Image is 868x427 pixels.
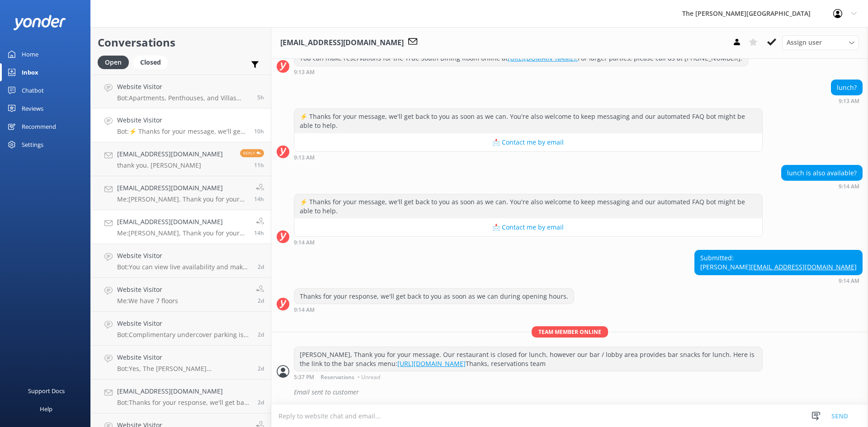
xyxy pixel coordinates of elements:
span: 08:44pm 18-Aug-2025 (UTC +12:00) Pacific/Auckland [254,161,264,169]
strong: 9:14 AM [839,278,859,284]
h4: [EMAIL_ADDRESS][DOMAIN_NAME] [117,386,251,396]
div: Closed [133,56,168,69]
p: Me: [PERSON_NAME]. Thank you for your enquiry. While we do not have any deals on for specific dat... [117,195,247,203]
a: [EMAIL_ADDRESS][DOMAIN_NAME]thank you. [PERSON_NAME]Reply11h [91,142,271,176]
p: Bot: Complimentary undercover parking is available for guests at The [PERSON_NAME][GEOGRAPHIC_DAT... [117,331,251,339]
div: 09:13am 18-Aug-2025 (UTC +12:00) Pacific/Auckland [294,69,748,75]
p: Bot: Apartments, Penthouses, and Villas have washing machines and driers. There is also a public ... [117,94,250,102]
h2: Conversations [98,34,264,51]
div: Assign User [782,35,859,50]
strong: 9:14 AM [294,240,315,245]
a: [EMAIL_ADDRESS][DOMAIN_NAME]Me:[PERSON_NAME], Thank you for your message. Our restaurant is close... [91,210,271,244]
span: 07:31pm 16-Aug-2025 (UTC +12:00) Pacific/Auckland [258,331,264,338]
h4: Website Visitor [117,82,250,92]
h3: [EMAIL_ADDRESS][DOMAIN_NAME] [280,37,404,49]
h4: Website Visitor [117,285,178,295]
div: 05:37pm 18-Aug-2025 (UTC +12:00) Pacific/Auckland [294,374,763,380]
a: Website VisitorBot:⚡ Thanks for your message, we'll get back to you as soon as we can. You're als... [91,108,271,142]
span: 05:39pm 18-Aug-2025 (UTC +12:00) Pacific/Auckland [254,195,264,203]
a: Website VisitorMe:We have 7 floors2d [91,278,271,312]
h4: Website Visitor [117,251,251,261]
p: Bot: Thanks for your response, we'll get back to you as soon as we can during opening hours. [117,399,251,407]
div: ⚡ Thanks for your message, we'll get back to you as soon as we can. You're also welcome to keep m... [294,109,762,133]
p: Me: We have 7 floors [117,297,178,305]
h4: Website Visitor [117,352,251,362]
span: Reservations [321,375,354,380]
span: Assign user [787,38,822,47]
div: ⚡ Thanks for your message, we'll get back to you as soon as we can. You're also welcome to keep m... [294,194,762,218]
span: Team member online [532,326,608,338]
div: Inbox [22,63,38,81]
div: Recommend [22,117,56,136]
div: 09:13am 18-Aug-2025 (UTC +12:00) Pacific/Auckland [294,154,763,160]
strong: 9:14 AM [839,184,859,189]
p: Me: [PERSON_NAME], Thank you for your message. Our restaurant is closed for lunch, however our ba... [117,229,247,237]
div: Thanks for your response, we'll get back to you as soon as we can during opening hours. [294,289,574,304]
button: 📩 Contact me by email [294,218,762,236]
div: Help [40,400,52,418]
div: 09:14am 18-Aug-2025 (UTC +12:00) Pacific/Auckland [694,277,863,284]
h4: [EMAIL_ADDRESS][DOMAIN_NAME] [117,183,247,193]
span: 05:37pm 18-Aug-2025 (UTC +12:00) Pacific/Auckland [254,229,264,237]
div: Support Docs [28,382,65,400]
div: Settings [22,136,43,154]
p: thank you. [PERSON_NAME] [117,161,223,169]
a: [EMAIL_ADDRESS][DOMAIN_NAME]Me:[PERSON_NAME]. Thank you for your enquiry. While we do not have an... [91,176,271,210]
div: 09:14am 18-Aug-2025 (UTC +12:00) Pacific/Auckland [294,239,763,245]
div: 09:13am 18-Aug-2025 (UTC +12:00) Pacific/Auckland [831,98,863,104]
span: 07:37pm 16-Aug-2025 (UTC +12:00) Pacific/Auckland [258,297,264,305]
a: [EMAIL_ADDRESS][DOMAIN_NAME] [751,263,857,271]
a: Website VisitorBot:Complimentary undercover parking is available for guests at The [PERSON_NAME][... [91,312,271,346]
div: Open [98,56,129,69]
strong: 5:37 PM [294,375,314,380]
h4: [EMAIL_ADDRESS][DOMAIN_NAME] [117,149,223,159]
span: 07:29pm 16-Aug-2025 (UTC +12:00) Pacific/Auckland [258,365,264,372]
span: Reply [240,149,264,157]
img: yonder-white-logo.png [14,15,66,30]
div: 09:14am 18-Aug-2025 (UTC +12:00) Pacific/Auckland [294,306,574,313]
a: Website VisitorBot:Yes, The [PERSON_NAME][GEOGRAPHIC_DATA] offers complimentary undercover parkin... [91,346,271,380]
div: Chatbot [22,81,44,99]
p: Bot: Yes, The [PERSON_NAME][GEOGRAPHIC_DATA] offers complimentary undercover parking for guests. [117,365,251,373]
a: [EMAIL_ADDRESS][DOMAIN_NAME]Bot:Thanks for your response, we'll get back to you as soon as we can... [91,380,271,413]
h4: Website Visitor [117,319,251,328]
div: 2025-08-18T05:41:22.991 [277,385,863,400]
span: 10:45pm 16-Aug-2025 (UTC +12:00) Pacific/Auckland [258,263,264,271]
h4: [EMAIL_ADDRESS][DOMAIN_NAME] [117,217,247,227]
span: 10:27pm 18-Aug-2025 (UTC +12:00) Pacific/Auckland [254,127,264,135]
p: Bot: You can view live availability and make your reservation online at [URL][DOMAIN_NAME]. [117,263,251,271]
strong: 9:13 AM [839,99,859,104]
div: Submitted: [PERSON_NAME] [695,250,862,274]
strong: 9:13 AM [294,155,315,160]
span: 05:56pm 16-Aug-2025 (UTC +12:00) Pacific/Auckland [258,399,264,406]
div: lunch is also available? [782,165,862,181]
div: 09:14am 18-Aug-2025 (UTC +12:00) Pacific/Auckland [781,183,863,189]
h4: Website Visitor [117,115,247,125]
strong: 9:13 AM [294,70,315,75]
p: Bot: ⚡ Thanks for your message, we'll get back to you as soon as we can. You're also welcome to k... [117,127,247,136]
strong: 9:14 AM [294,307,315,313]
a: Open [98,57,133,67]
a: [URL][DOMAIN_NAME] [397,359,466,368]
div: [PERSON_NAME], Thank you for your message. Our restaurant is closed for lunch, however our bar / ... [294,347,762,371]
div: Home [22,45,38,63]
a: Website VisitorBot:Apartments, Penthouses, and Villas have washing machines and driers. There is ... [91,75,271,108]
div: lunch? [831,80,862,95]
a: Closed [133,57,172,67]
button: 📩 Contact me by email [294,133,762,151]
div: Email sent to customer [294,385,863,400]
a: Website VisitorBot:You can view live availability and make your reservation online at [URL][DOMAI... [91,244,271,278]
div: Reviews [22,99,43,117]
span: 02:41am 19-Aug-2025 (UTC +12:00) Pacific/Auckland [257,94,264,101]
span: • Unread [358,375,380,380]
